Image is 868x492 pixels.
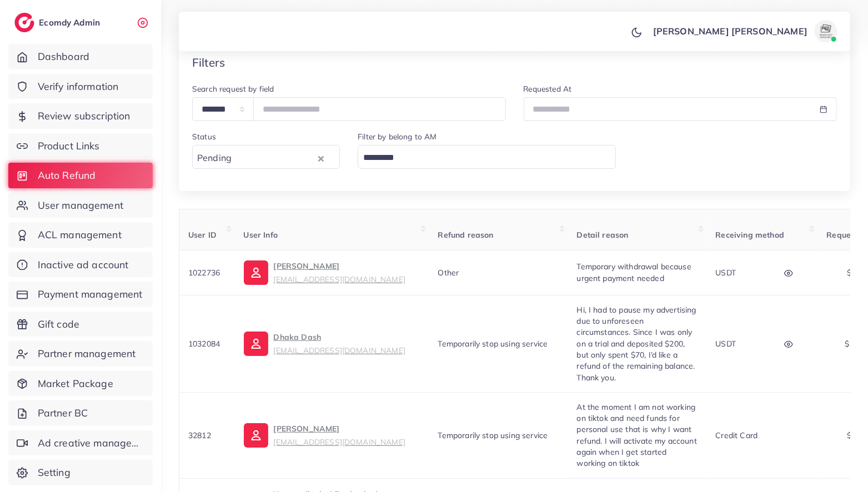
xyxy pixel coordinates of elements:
[653,24,807,38] p: [PERSON_NAME] [PERSON_NAME]
[244,332,268,356] img: ic-user-info.36bf1079.svg
[716,429,758,442] p: Credit card
[38,287,143,302] span: Payment management
[244,423,268,448] img: ic-user-info.36bf1079.svg
[318,152,324,164] button: Clear Selected
[38,347,136,361] span: Partner management
[274,330,405,357] p: Dhaka Dash
[244,260,268,285] img: ic-user-info.36bf1079.svg
[8,74,153,99] a: Verify information
[577,230,629,240] span: Detail reason
[195,150,234,167] span: Pending
[8,460,153,485] a: Setting
[577,262,691,283] span: Temporary withdrawal because urgent payment needed
[188,339,220,349] span: 1032084
[38,109,131,123] span: Review subscription
[438,268,459,278] span: Other
[8,371,153,396] a: Market Package
[716,230,785,240] span: Receiving method
[8,103,153,129] a: Review subscription
[438,430,548,440] span: Temporarily stop using service
[716,337,736,350] p: USDT
[8,312,153,337] a: Gift code
[438,339,548,349] span: Temporarily stop using service
[192,145,340,169] div: Search for option
[359,149,609,167] input: Search for option
[38,79,119,94] span: Verify information
[188,430,211,440] span: 32812
[38,317,79,332] span: Gift code
[274,345,405,355] small: [EMAIL_ADDRESS][DOMAIN_NAME]
[8,44,153,69] a: Dashboard
[38,258,129,272] span: Inactive ad account
[38,376,113,391] span: Market Package
[358,145,616,169] div: Search for option
[8,133,153,159] a: Product Links
[14,13,103,32] a: logoEcomdy Admin
[716,266,736,279] p: USDT
[192,131,216,142] label: Status
[274,259,405,286] p: [PERSON_NAME]
[38,139,100,153] span: Product Links
[192,56,225,69] h4: Filters
[188,230,217,240] span: User ID
[577,402,697,468] span: At the moment I am not working on tiktok and need funds for personal use that is why I want refun...
[244,259,405,286] a: [PERSON_NAME][EMAIL_ADDRESS][DOMAIN_NAME]
[8,341,153,367] a: Partner management
[8,193,153,218] a: User management
[39,17,103,28] h2: Ecomdy Admin
[438,230,494,240] span: Refund reason
[577,305,696,383] span: Hi, I had to pause my advertising due to unforeseen circumstances. Since I was only on a trial an...
[192,83,274,94] label: Search request by field
[38,228,122,242] span: ACL management
[38,465,71,480] span: Setting
[8,222,153,248] a: ACL management
[274,422,405,449] p: [PERSON_NAME]
[38,436,144,450] span: Ad creative management
[274,437,405,446] small: [EMAIL_ADDRESS][DOMAIN_NAME]
[524,83,572,94] label: Requested At
[14,13,34,32] img: logo
[38,168,96,183] span: Auto Refund
[815,20,837,42] img: avatar
[244,422,405,449] a: [PERSON_NAME][EMAIL_ADDRESS][DOMAIN_NAME]
[8,430,153,456] a: Ad creative management
[8,252,153,278] a: Inactive ad account
[235,149,315,167] input: Search for option
[358,131,437,142] label: Filter by belong to AM
[8,163,153,188] a: Auto Refund
[8,400,153,426] a: Partner BC
[274,274,405,284] small: [EMAIL_ADDRESS][DOMAIN_NAME]
[38,49,89,64] span: Dashboard
[188,268,220,278] span: 1022736
[244,230,278,240] span: User Info
[244,330,405,357] a: Dhaka Dash[EMAIL_ADDRESS][DOMAIN_NAME]
[8,282,153,307] a: Payment management
[38,406,88,420] span: Partner BC
[647,20,841,42] a: [PERSON_NAME] [PERSON_NAME]avatar
[38,198,123,213] span: User management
